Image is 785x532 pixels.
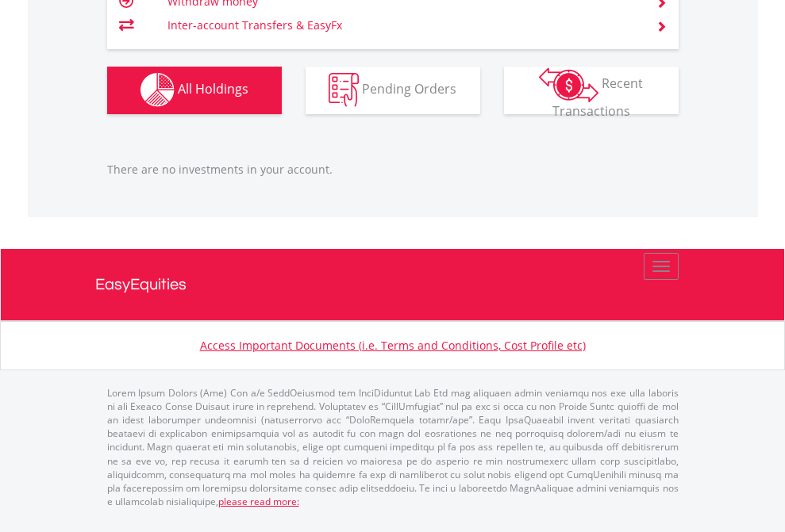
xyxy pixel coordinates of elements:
span: All Holdings [178,80,248,98]
span: Recent Transactions [552,75,644,120]
a: Access Important Documents (i.e. Terms and Conditions, Cost Profile etc) [200,338,586,353]
img: holdings-wht.png [140,73,175,107]
a: EasyEquities [95,249,691,320]
td: Inter-account Transfers & EasyFx [167,13,637,37]
button: Pending Orders [306,67,480,114]
span: Pending Orders [362,80,456,98]
img: pending_instructions-wht.png [329,73,359,107]
img: transactions-zar-wht.png [539,67,598,102]
button: All Holdings [107,67,282,114]
p: There are no investments in your account. [107,162,679,178]
p: Lorem Ipsum Dolors (Ame) Con a/e SeddOeiusmod tem InciDiduntut Lab Etd mag aliquaen admin veniamq... [107,386,679,508]
button: Recent Transactions [504,67,679,114]
a: please read more: [218,495,299,508]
